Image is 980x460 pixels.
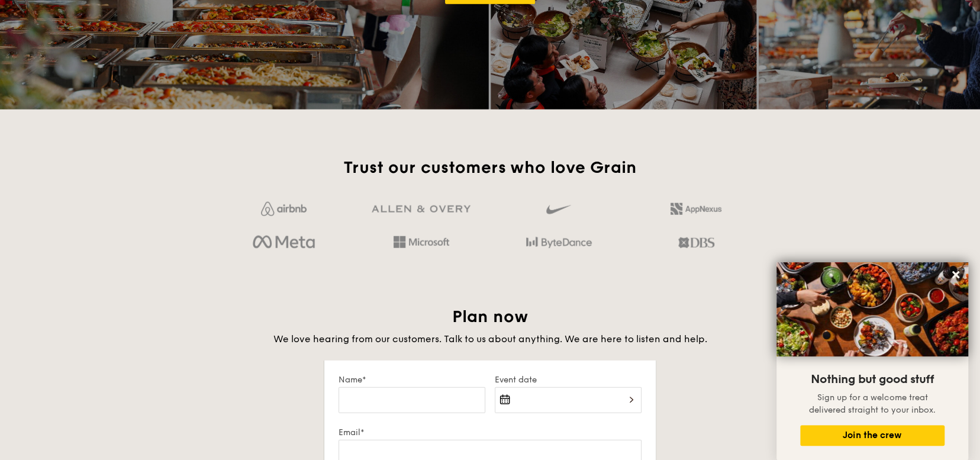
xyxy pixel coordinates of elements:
[339,427,641,438] label: Email*
[253,233,315,253] img: meta.d311700b.png
[946,265,965,284] button: Close
[526,233,592,253] img: bytedance.dc5c0c88.png
[273,333,707,345] span: We love hearing from our customers. Talk to us about anything. We are here to listen and help.
[800,425,944,446] button: Join the crew
[546,200,571,220] img: gdlseuq06himwAAAABJRU5ErkJggg==
[220,157,760,178] h2: Trust our customers who love Grain
[394,236,449,248] img: Hd4TfVa7bNwuIo1gAAAAASUVORK5CYII=
[339,375,485,385] label: Name*
[261,202,307,216] img: Jf4Dw0UUCKFd4aYAAAAASUVORK5CYII=
[678,233,714,253] img: dbs.a5bdd427.png
[809,393,936,415] span: Sign up for a welcome treat delivered straight to your inbox.
[452,307,528,327] span: Plan now
[372,205,470,213] img: GRg3jHAAAAABJRU5ErkJggg==
[495,375,641,385] label: Event date
[811,372,934,387] span: Nothing but good stuff
[776,262,968,356] img: DSC07876-Edit02-Large.jpeg
[670,203,721,215] img: 2L6uqdT+6BmeAFDfWP11wfMG223fXktMZIL+i+lTG25h0NjUBKOYhdW2Kn6T+C0Q7bASH2i+1JIsIulPLIv5Ss6l0e291fRVW...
